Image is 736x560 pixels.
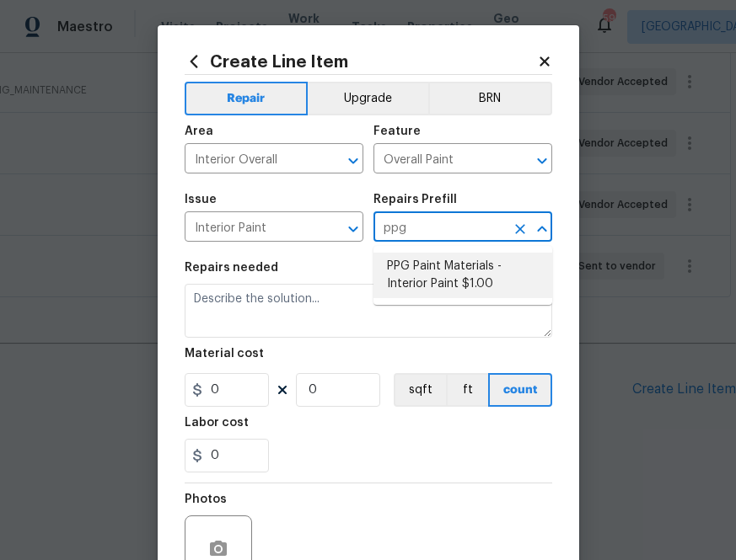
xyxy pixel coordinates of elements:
[488,373,552,407] button: count
[530,217,554,241] button: Close
[508,217,532,241] button: Clear
[185,348,264,360] h5: Material cost
[373,194,457,205] h5: Repairs Prefill
[308,82,428,115] button: Upgrade
[373,125,421,137] h5: Feature
[373,253,552,298] li: PPG Paint Materials - Interior Paint $1.00
[341,149,365,173] button: Open
[185,417,249,429] h5: Labor cost
[185,493,227,505] h5: Photos
[394,373,446,407] button: sqft
[428,82,552,115] button: BRN
[446,373,488,407] button: ft
[185,262,278,274] h5: Repairs needed
[185,125,213,137] h5: Area
[530,149,554,173] button: Open
[185,82,309,115] button: Repair
[185,194,217,205] h5: Issue
[185,52,537,71] h2: Create Line Item
[341,217,365,241] button: Open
